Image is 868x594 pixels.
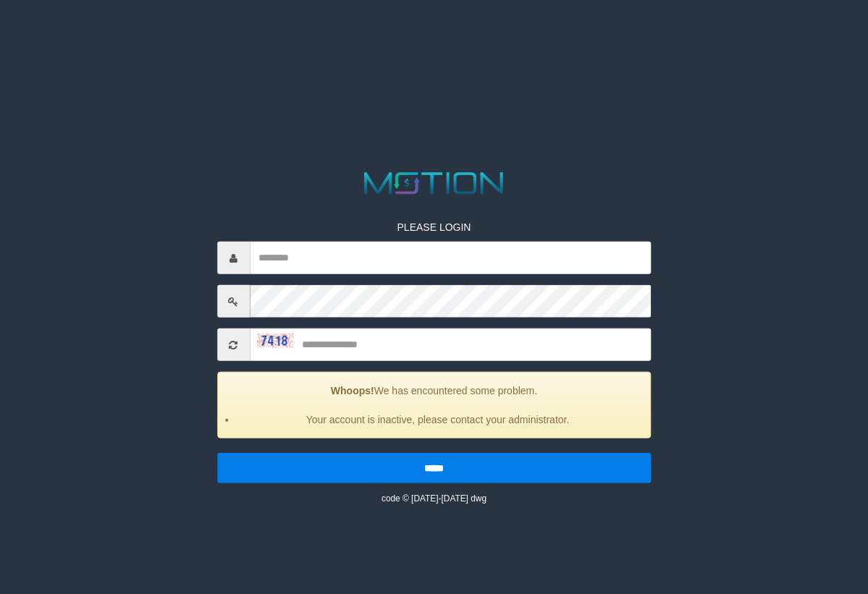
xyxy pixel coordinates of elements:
[257,333,293,347] img: captcha
[331,385,374,396] strong: Whoops!
[358,169,510,198] img: MOTION_logo.png
[217,220,652,234] p: PLEASE LOGIN
[236,412,640,427] li: Your account is inactive, please contact your administrator.
[217,372,652,438] div: We has encountered some problem.
[382,493,486,504] small: code © [DATE]-[DATE] dwg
